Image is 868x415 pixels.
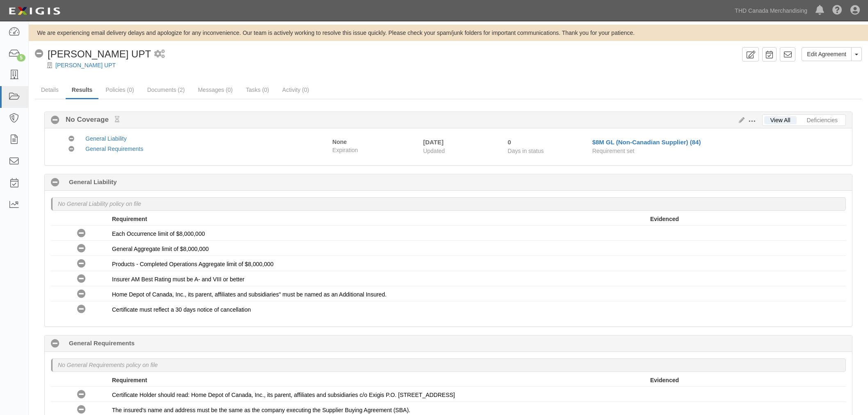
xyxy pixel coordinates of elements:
[77,305,86,314] i: No Coverage
[112,377,147,383] strong: Requirement
[35,50,43,58] i: No Coverage
[58,361,158,369] p: No General Requirements policy on file
[77,290,86,299] i: No Coverage
[77,275,86,283] i: No Coverage
[77,406,86,414] i: No Coverage
[77,229,86,238] i: No Coverage
[240,82,275,98] a: Tasks (0)
[69,136,74,142] i: No Coverage
[731,2,811,19] a: THD Canada Merchandising
[592,148,635,154] span: Requirement set
[650,377,679,383] strong: Evidenced
[154,50,165,59] i: 1 scheduled workflow
[764,116,797,124] a: View All
[508,148,544,154] span: Days in status
[112,407,410,413] span: The insured's name and address must be the same as the company executing the Supplier Buying Agre...
[55,62,116,68] a: [PERSON_NAME] UPT
[112,261,274,267] span: Products - Completed Operations Aggregate limit of $8,000,000
[66,82,99,99] a: Results
[141,82,191,98] a: Documents (2)
[423,138,495,146] div: [DATE]
[58,200,141,208] p: No General Liability policy on file
[77,244,86,253] i: No Coverage
[592,139,701,146] a: $8M GL (Non-Canadian Supplier) (84)
[276,82,315,98] a: Activity (0)
[112,246,209,252] span: General Aggregate limit of $8,000,000
[69,146,74,152] i: No Coverage
[59,115,119,125] b: No Coverage
[332,146,417,154] span: Expiration
[832,6,842,16] i: Help Center - Complianz
[423,148,445,154] span: Updated
[112,392,455,398] span: Certificate Holder should read: Home Depot of Canada, Inc., its parent, affiliates and subsidiari...
[112,291,386,298] span: Home Depot of Canada, Inc., its parent, affiliates and subsidiaries" must be named as an Addition...
[192,82,239,98] a: Messages (0)
[332,139,347,145] strong: None
[69,178,117,186] b: General Liability
[112,306,251,313] span: Certificate must reflect a 30 days notice of cancellation
[77,260,86,268] i: No Coverage
[112,276,244,283] span: Insurer AM Best Rating must be A- and VIII or better
[77,390,86,399] i: No Coverage
[85,135,126,142] a: General Liability
[112,216,147,222] strong: Requirement
[508,138,586,146] div: Since 08/18/2025
[51,178,59,187] i: No Coverage 0 days (since 08/18/2025)
[51,116,59,125] i: No Coverage
[112,230,205,237] span: Each Occurrence limit of $8,000,000
[115,116,119,123] small: Pending Review
[69,339,135,347] b: General Requirements
[35,47,151,61] div: Belanger UPT
[29,29,868,37] div: We are experiencing email delivery delays and apologize for any inconvenience. Our team is active...
[99,82,140,98] a: Policies (0)
[6,4,63,18] img: logo-5460c22ac91f19d4615b14bd174203de0afe785f0fc80cf4dbbc73dc1793850b.png
[85,146,143,152] a: General Requirements
[650,216,679,222] strong: Evidenced
[801,116,844,124] a: Deficiencies
[736,117,745,123] a: Edit Results
[17,54,25,62] div: 5
[51,340,59,348] i: No Coverage 0 days (since 08/18/2025)
[802,47,852,61] a: Edit Agreement
[48,48,151,59] span: [PERSON_NAME] UPT
[35,82,65,98] a: Details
